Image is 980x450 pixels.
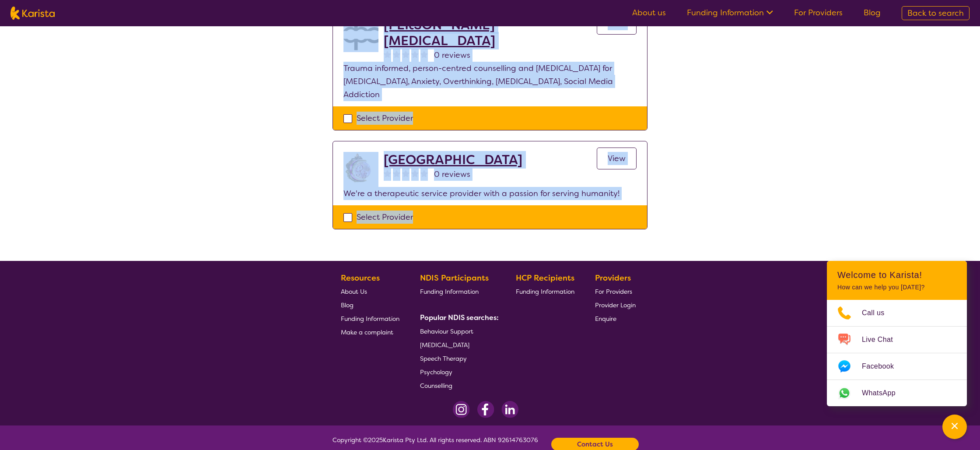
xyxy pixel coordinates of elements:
p: How can we help you [DATE]? [837,284,956,291]
img: Instagram [453,401,470,418]
a: Blog [341,298,399,312]
span: View [608,153,626,164]
a: Funding Information [687,7,773,18]
img: nonereviewstar [393,169,400,177]
span: Funding Information [420,288,479,295]
b: Providers [595,273,631,283]
a: Funding Information [341,312,399,325]
a: [MEDICAL_DATA] [420,338,495,352]
a: [GEOGRAPHIC_DATA] [384,152,522,168]
span: Funding Information [341,315,399,323]
span: 0 reviews [434,49,470,62]
span: Call us [862,306,895,320]
img: nonereviewstar [411,169,419,177]
p: Trauma informed, person-centred counselling and [MEDICAL_DATA] for [MEDICAL_DATA], Anxiety, Overt... [343,62,637,101]
b: HCP Recipients [516,273,574,283]
div: Channel Menu [827,261,967,406]
img: nonereviewstar [384,50,391,58]
img: Karista logo [10,7,55,20]
ul: Choose channel [827,300,967,406]
img: rfp8ty096xuptqd48sbm.jpg [343,152,378,187]
span: Psychology [420,368,452,376]
span: Counselling [420,382,452,390]
span: Enquire [595,315,616,323]
a: Back to search [902,6,969,20]
span: Behaviour Support [420,327,473,335]
a: For Providers [595,285,636,298]
img: nonereviewstar [384,169,391,177]
b: Resources [341,273,380,283]
img: LinkedIn [501,401,518,418]
span: Funding Information [516,288,574,295]
a: Make a complaint [341,325,399,339]
span: Provider Login [595,301,636,309]
a: Psychology [420,365,495,379]
img: nonereviewstar [420,169,428,177]
b: Popular NDIS searches: [420,313,499,322]
h2: Welcome to Karista! [837,270,956,280]
img: nonereviewstar [411,50,419,58]
a: About us [632,7,666,18]
span: [MEDICAL_DATA] [420,341,469,349]
a: Enquire [595,312,636,325]
span: For Providers [595,288,632,295]
span: Blog [341,301,353,309]
button: Channel Menu [942,415,967,439]
img: Facebook [477,401,494,418]
b: NDIS Participants [420,273,489,283]
span: Live Chat [862,333,903,346]
span: Back to search [907,8,964,18]
img: nonereviewstar [402,50,409,58]
a: Behaviour Support [420,324,495,338]
a: [PERSON_NAME] [MEDICAL_DATA] [384,17,597,49]
span: Facebook [862,360,904,373]
a: Web link opens in a new tab. [827,380,967,406]
a: Funding Information [516,285,574,298]
a: About Us [341,285,399,298]
p: We're a therapeutic service provider with a passion for serving humanity! [343,187,637,200]
a: Funding Information [420,285,495,298]
span: WhatsApp [862,387,906,400]
a: Provider Login [595,298,636,312]
img: nonereviewstar [393,50,400,58]
span: About Us [341,288,367,295]
a: For Providers [794,7,843,18]
span: 0 reviews [434,168,470,181]
a: Speech Therapy [420,352,495,365]
span: Make a complaint [341,328,393,336]
img: nonereviewstar [420,50,428,58]
a: Counselling [420,379,495,392]
span: Speech Therapy [420,355,467,362]
a: Blog [864,7,881,18]
a: View [597,148,637,169]
img: akwkqfamb2ieen4tt6mh.jpg [343,17,378,52]
img: nonereviewstar [402,169,409,177]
